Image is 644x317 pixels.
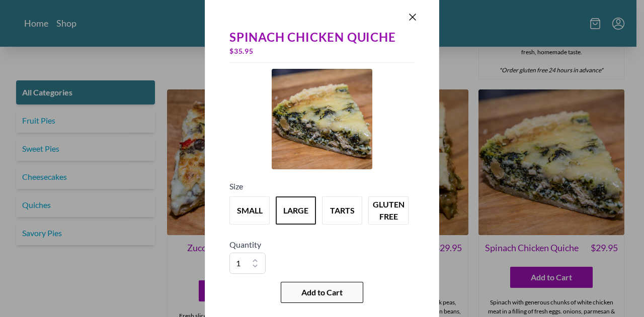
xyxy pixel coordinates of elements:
a: Product Image [272,69,372,172]
div: Spinach Chicken Quiche [229,30,415,44]
button: Variant Swatch [368,196,409,225]
h5: Quantity [229,239,415,251]
button: Variant Swatch [229,196,270,225]
img: Product Image [272,69,372,169]
span: Add to Cart [301,286,343,298]
button: Add to Cart [281,282,363,303]
button: Variant Swatch [322,196,362,225]
h5: Size [229,180,415,192]
div: $ 35.95 [229,44,415,58]
button: Variant Swatch [276,196,316,225]
button: Close panel [407,11,419,23]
